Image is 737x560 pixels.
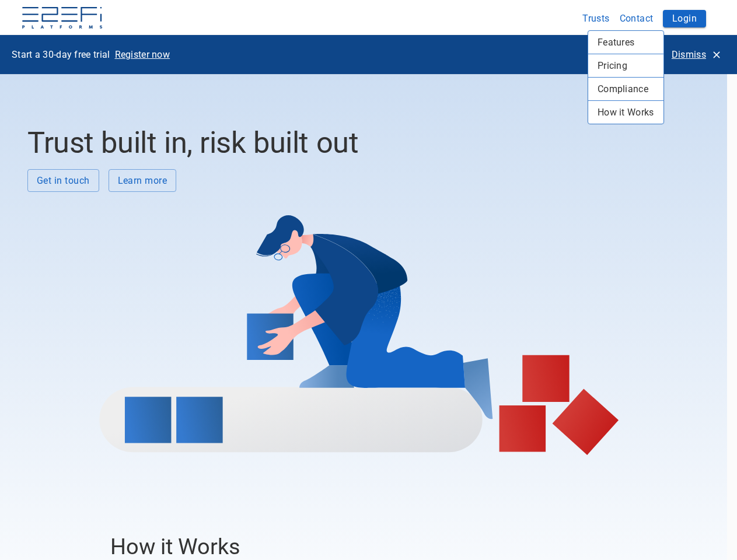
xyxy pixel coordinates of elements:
[598,36,654,49] span: Features
[588,78,663,100] div: Compliance
[588,31,663,54] div: Features
[588,54,663,77] div: Pricing
[588,101,663,124] div: How it Works
[598,82,654,96] span: Compliance
[598,59,654,72] span: Pricing
[598,106,654,119] span: How it Works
